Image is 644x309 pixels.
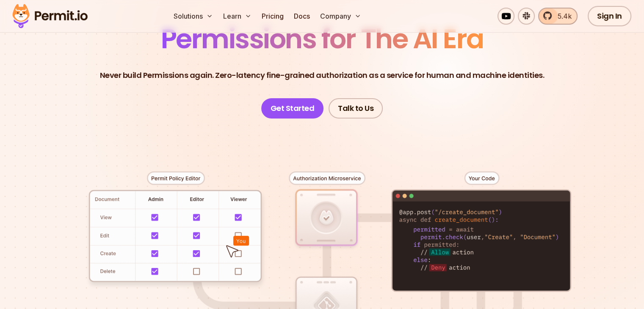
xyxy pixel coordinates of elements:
[8,2,91,30] img: Permit logo
[290,8,313,25] a: Docs
[161,20,484,58] span: Permissions for The AI Era
[538,8,578,25] a: 5.4k
[553,11,572,21] span: 5.4k
[588,6,631,26] a: Sign In
[100,69,544,81] p: Never build Permissions again. Zero-latency fine-grained authorization as a service for human and...
[261,98,324,119] a: Get Started
[220,8,255,25] button: Learn
[329,98,383,119] a: Talk to Us
[258,8,287,25] a: Pricing
[317,8,365,25] button: Company
[170,8,216,25] button: Solutions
